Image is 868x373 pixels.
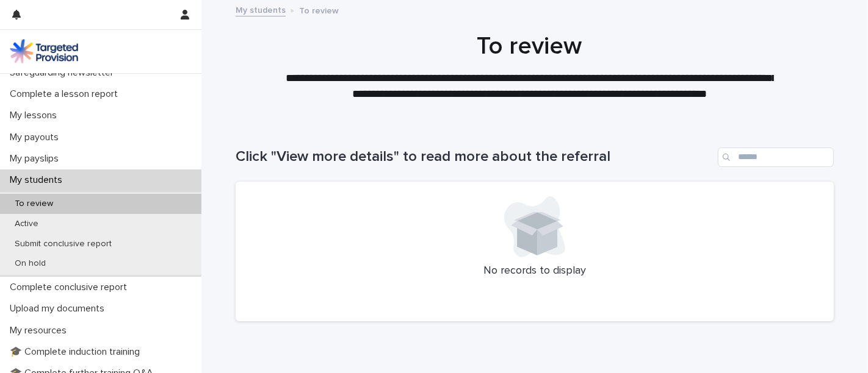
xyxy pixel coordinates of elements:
p: My lessons [5,110,67,121]
p: Upload my documents [5,303,114,314]
h1: Click "View more details" to read more about the referral [236,148,713,166]
p: On hold [5,258,56,269]
h1: To review [231,32,829,61]
p: Complete conclusive report [5,282,137,293]
p: Submit conclusive report [5,239,121,249]
img: M5nRWzHhSzIhMunXDL62 [10,39,78,63]
p: Active [5,219,48,229]
p: My students [5,174,72,186]
p: To review [5,199,63,209]
p: No records to display [250,265,819,278]
p: 🎓 Complete induction training [5,346,150,358]
input: Search [718,147,834,167]
p: My resources [5,325,76,336]
p: To review [299,3,339,16]
a: My students [236,2,286,16]
p: My payouts [5,132,68,143]
p: My payslips [5,153,68,165]
p: Complete a lesson report [5,88,128,100]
